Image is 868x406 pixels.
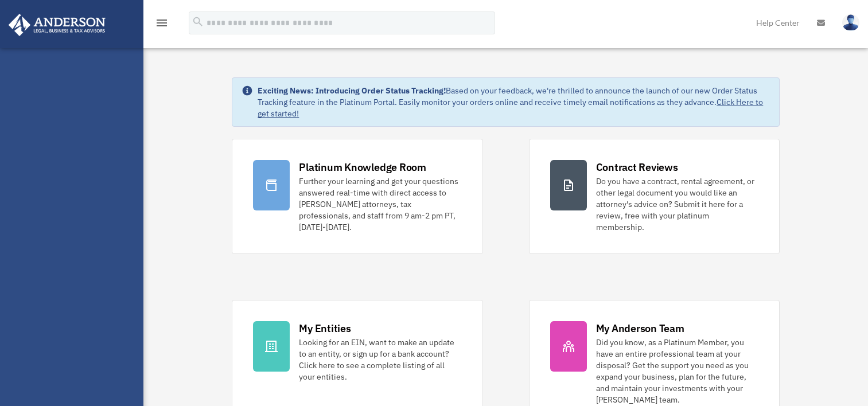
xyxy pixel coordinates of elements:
[299,321,351,335] div: My Entities
[299,337,461,382] div: Looking for an EIN, want to make an update to an entity, or sign up for a bank account? Click her...
[155,20,169,30] a: menu
[299,175,461,233] div: Further your learning and get your questions answered real-time with direct access to [PERSON_NAM...
[232,139,482,254] a: Platinum Knowledge Room Further your learning and get your questions answered real-time with dire...
[596,175,758,233] div: Do you have a contract, rental agreement, or other legal document you would like an attorney's ad...
[192,15,204,28] i: search
[596,337,758,405] div: Did you know, as a Platinum Member, you have an entire professional team at your disposal? Get th...
[155,16,169,30] i: menu
[299,160,426,174] div: Platinum Knowledge Room
[258,97,763,119] a: Click Here to get started!
[529,139,780,254] a: Contract Reviews Do you have a contract, rental agreement, or other legal document you would like...
[596,160,678,174] div: Contract Reviews
[596,321,684,335] div: My Anderson Team
[842,14,859,31] img: User Pic
[258,85,446,96] strong: Exciting News: Introducing Order Status Tracking!
[5,14,109,36] img: Anderson Advisors Platinum Portal
[258,85,769,119] div: Based on your feedback, we're thrilled to announce the launch of our new Order Status Tracking fe...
